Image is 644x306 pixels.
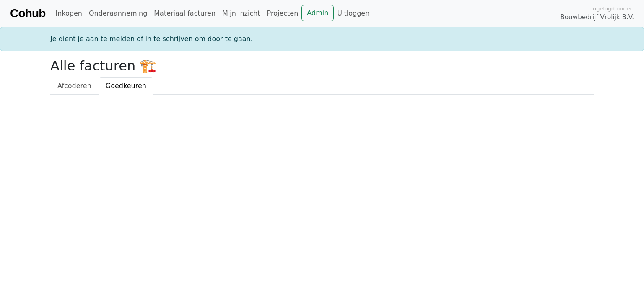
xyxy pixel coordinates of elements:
[86,5,151,22] a: Onderaanneming
[45,34,599,44] div: Je dient je aan te melden of in te schrijven om door te gaan.
[560,13,634,22] span: Bouwbedrijf Vrolijk B.V.
[106,82,146,90] span: Goedkeuren
[334,5,373,22] a: Uitloggen
[99,77,153,95] a: Goedkeuren
[151,5,219,22] a: Materiaal facturen
[50,58,594,74] h2: Alle facturen 🏗️
[57,82,91,90] span: Afcoderen
[301,5,334,21] a: Admin
[52,5,85,22] a: Inkopen
[219,5,264,22] a: Mijn inzicht
[264,5,302,22] a: Projecten
[591,5,634,13] span: Ingelogd onder:
[10,3,45,23] a: Cohub
[50,77,99,95] a: Afcoderen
